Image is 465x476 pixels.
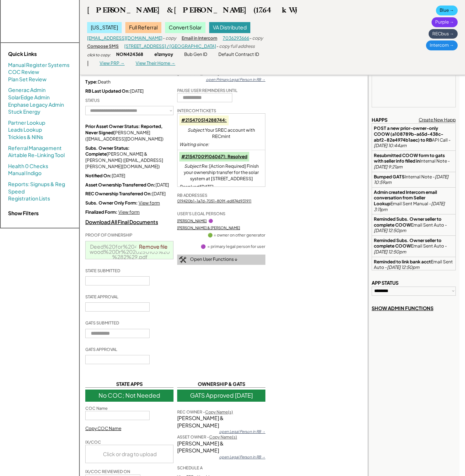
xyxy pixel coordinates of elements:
strong: Notified On: [85,173,112,178]
div: [PERSON_NAME] & [PERSON_NAME] [177,415,265,429]
a: Reports: Signups & Reg Speed [8,181,72,195]
div: HAPPS [372,117,387,123]
em: [DATE] 12:50pm [374,249,406,255]
div: Email Sent Auto - [374,216,454,234]
div: [PERSON_NAME] & [PERSON_NAME] (17.64kW) [87,6,297,15]
div: Email Sent Auto - [374,259,454,270]
em: [DATE] 12:50pm [387,264,419,270]
div: View Their Home → [136,60,175,67]
div: Re: [Action Required] Finish your ownership transfer for the solar system at [STREET_ADDRESS] [179,163,263,182]
u: Copy Name(s) [209,434,237,439]
a: Generac Admin [8,86,46,94]
a: [STREET_ADDRESS] / [GEOGRAPHIC_DATA] [124,43,216,49]
a: COC Review [8,68,39,76]
div: RECbus → [429,29,458,39]
div: IX/COC [85,439,101,445]
a: Plan Set Review [8,76,47,83]
div: VA Distributed [209,22,250,33]
div: ASSET OWNER - [177,434,237,440]
div: - copy [249,35,263,42]
div: Internal Note - [374,153,454,170]
a: Leads Lookup [8,126,42,134]
a: [EMAIL_ADDRESS][DOMAIN_NAME] [87,35,162,41]
div: Email in Intercom [182,35,217,42]
strong: REC Ownership Transferred On: [85,191,152,196]
div: 🟣 [208,218,213,223]
div: View PRP → [100,60,125,67]
div: Blue → [436,6,458,15]
a: Airtable Re-Linking Tool [8,152,65,159]
a: View form [118,209,140,215]
div: REC OWNER - [177,409,233,415]
em: Subject: [187,127,205,133]
div: NON424368 [116,51,143,58]
div: PAUSE USER REMINDERS UNTIL [177,88,237,93]
strong: Subs. Owner Only Form: [85,200,138,206]
div: GATS Approved [DATE] [177,390,265,401]
strong: Reminded to link bank acct [374,259,431,264]
div: STATE SUBMITTED [85,268,120,273]
div: Intercom → [426,40,458,50]
div: Purple → [432,17,458,27]
div: Convert Solar [165,22,205,33]
div: [PERSON_NAME] ([EMAIL_ADDRESS][DOMAIN_NAME]) [85,124,174,142]
div: Bub Gen ID [184,51,207,58]
strong: Show Filters [8,210,39,216]
div: STATE APPROVAL [85,294,118,299]
div: GATS SUBMITTED [85,320,119,326]
strong: Type: [85,79,98,85]
strong: Bumped GATS [374,174,405,180]
div: Your SREC account with RECmint [179,127,263,140]
div: | [87,60,89,67]
div: [DATE] [85,191,174,197]
em: [DATE] 9:21am [374,164,403,170]
div: [DATE] [179,184,214,190]
div: Email Sent Manual - [374,189,454,212]
a: Registration Lists [8,195,50,202]
div: [DATE] [85,88,174,95]
a: Remove file [136,241,170,252]
div: No COC; Not Needed [85,390,174,401]
div: Create New Happ [419,117,456,123]
a: Manual Register Systems [8,61,69,69]
a: Trickies & NINs [8,134,43,141]
div: 🟢 = owner on other generator [208,232,265,238]
div: APP STATUS [372,280,398,286]
strong: Finalized Form: [85,209,118,215]
a: Stuck Energy [8,108,40,116]
strong: Subs. Owner Status: Complete [85,145,130,157]
div: SHOW ADMIN FUNCTIONS [372,305,433,312]
div: Compose SMS [87,43,119,50]
div: Internal Note - [374,174,454,185]
div: Copy COC Name [85,426,121,432]
div: open Legal Person in RB → [219,454,265,459]
div: click to copy: [87,52,111,57]
div: Full Referral [125,22,161,33]
div: IX/COC REVIEWED ON [85,469,130,474]
em: [DATE] 10:59am [374,174,449,185]
em: [DATE] 10:44am [374,143,407,148]
em: Resolved: [179,184,200,189]
div: STATE APPS [85,381,174,388]
div: [DATE] [85,182,174,188]
img: tool-icon.png [179,256,186,263]
a: Health 0 Checks [8,163,48,170]
div: Download All Final Documents [85,219,174,226]
div: - copy full address [216,43,255,50]
div: [PERSON_NAME] & [PERSON_NAME] ([EMAIL_ADDRESS][PERSON_NAME][DOMAIN_NAME]) [85,145,174,170]
div: PROOF OF OWNERSHIP [85,232,132,238]
div: [PERSON_NAME] & [PERSON_NAME] [177,440,265,454]
u: Copy Name(s) [205,409,233,414]
a: Referral Management [8,145,62,152]
strong: Prior Asset Owner Status: Reported, Never Signed [85,124,163,135]
div: GATS APPROVAL [85,347,117,352]
a: 019420b1-1a7d-7051-809f-ed874d931911 [177,199,251,203]
div: INTERCOM TICKETS [177,108,216,113]
div: Click or drag to upload [86,445,174,463]
a: Enphase Legacy Admin [8,101,64,109]
em: [DATE] 3:11pm [374,201,446,212]
a: View form [139,200,160,206]
div: Email Sent Auto - [374,238,454,255]
div: OWNERSHIP & GATS [177,381,265,388]
div: open Legal Person in RB → [219,429,265,434]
